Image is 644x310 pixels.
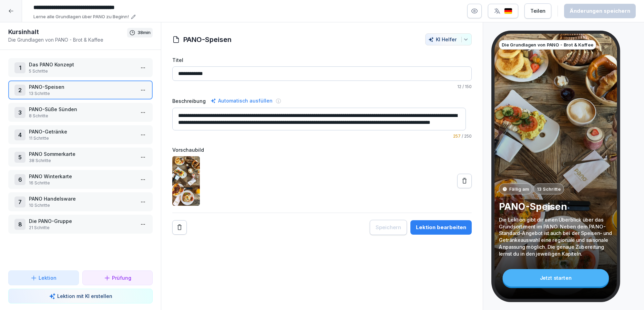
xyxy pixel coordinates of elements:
div: 5 [14,152,25,163]
p: 11 Schritte [29,135,135,141]
div: 7 [14,196,25,207]
p: Die Lektion gibt dir einen Überblick über das Grundsortiment im PANO. Neben dem PANO-Standard-Ang... [499,216,612,257]
p: Die Grundlagen von PANO - Brot & Kaffee [502,42,593,48]
p: 21 Schritte [29,225,135,231]
button: Lektion [8,270,79,285]
div: 5PANO Sommerkarte38 Schritte [8,148,153,167]
p: Die Grundlagen von PANO - Brot & Kaffee [8,36,127,43]
img: r5honzps41hx9qiup73mrd0l.png [172,156,200,206]
span: 12 [457,84,461,89]
div: 4PANO-Getränke11 Schritte [8,125,153,144]
button: Lektion mit KI erstellen [8,289,153,303]
div: Automatisch ausfüllen [209,97,274,105]
p: Fällig am [509,186,529,192]
p: 10 Schritte [29,202,135,209]
button: Lektion bearbeiten [410,220,472,235]
div: Speichern [376,224,401,231]
div: 3PANO-Süße Sünden8 Schritte [8,103,153,122]
button: Speichern [370,220,407,235]
div: 1Das PANO Konzept5 Schritte [8,58,153,77]
p: Lerne alle Grundlagen über PANO zu Beginn! [33,13,129,20]
p: 13 Schritte [537,186,561,192]
p: 5 Schritte [29,68,135,74]
p: Die PANO-Gruppe [29,217,135,225]
button: Teilen [524,3,551,19]
p: / 150 [172,84,472,90]
div: 3 [14,107,25,118]
div: 7PANO Handelsware10 Schritte [8,192,153,211]
label: Vorschaubild [172,146,472,153]
div: 4 [14,129,25,140]
p: 8 Schritte [29,113,135,119]
p: 38 Schritte [29,158,135,164]
p: PANO-Speisen [29,83,135,90]
label: Beschreibung [172,97,206,105]
div: 2 [14,85,25,96]
button: Änderungen speichern [564,4,636,18]
div: Lektion bearbeiten [416,224,466,231]
p: Das PANO Konzept [29,61,135,68]
p: Lektion mit KI erstellen [57,292,112,300]
button: KI Helfer [425,33,472,45]
h1: PANO-Speisen [183,34,232,45]
p: / 250 [172,133,472,139]
p: PANO-Getränke [29,128,135,135]
h1: Kursinhalt [8,28,127,36]
div: Änderungen speichern [570,7,630,15]
div: 6 [14,174,25,185]
div: Teilen [530,7,545,15]
p: PANO Handelsware [29,195,135,202]
span: 257 [453,133,461,139]
div: 6PANO Winterkarte16 Schritte [8,170,153,189]
label: Titel [172,56,472,64]
p: Lektion [39,274,57,281]
p: PANO-Süße Sünden [29,106,135,113]
p: PANO-Speisen [499,201,612,212]
button: Prüfung [82,270,153,285]
div: 1 [14,62,25,73]
div: KI Helfer [428,36,469,42]
p: 13 Schritte [29,90,135,97]
div: 2PANO-Speisen13 Schritte [8,81,153,99]
div: Jetzt starten [502,269,609,287]
p: PANO Sommerkarte [29,150,135,158]
p: PANO Winterkarte [29,173,135,180]
div: 8 [14,219,25,230]
div: 8Die PANO-Gruppe21 Schritte [8,215,153,234]
p: 16 Schritte [29,180,135,186]
p: 38 min [137,29,151,36]
img: de.svg [504,8,512,14]
button: Remove [172,220,187,235]
p: Prüfung [112,274,131,281]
